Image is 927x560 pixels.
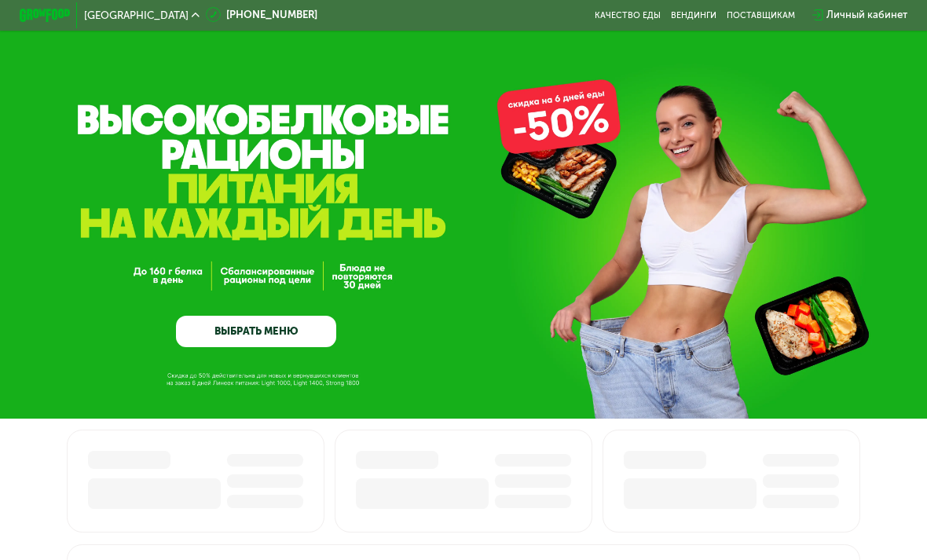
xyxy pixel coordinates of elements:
span: [GEOGRAPHIC_DATA] [84,10,189,20]
a: ВЫБРАТЬ МЕНЮ [176,316,336,348]
div: Личный кабинет [826,7,907,23]
div: поставщикам [727,10,795,20]
a: Вендинги [671,10,716,20]
a: Качество еды [595,10,661,20]
a: [PHONE_NUMBER] [206,7,317,23]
